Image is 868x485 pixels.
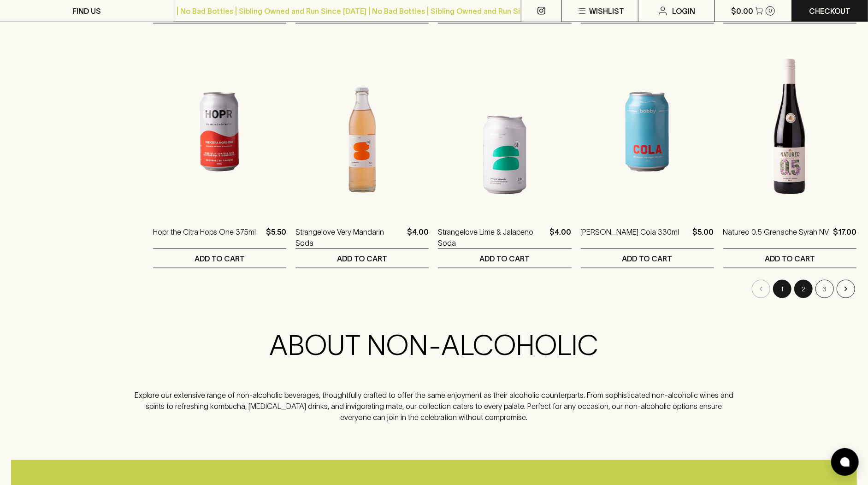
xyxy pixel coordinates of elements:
[768,8,772,13] p: 0
[153,280,856,298] nav: pagination navigation
[773,280,791,298] button: page 1
[840,457,850,467] img: bubble-icon
[438,51,571,213] img: Strangelove Lime & Jalapeno Soda
[809,6,850,17] p: Checkout
[153,249,286,268] button: ADD TO CART
[794,280,813,298] button: Go to page 2
[550,226,572,248] p: $4.00
[438,249,571,268] button: ADD TO CART
[479,253,530,264] p: ADD TO CART
[295,226,403,248] a: Strangelove Very Mandarin Soda
[589,6,624,17] p: Wishlist
[153,51,286,213] img: Hopr the Citra Hops One 375ml
[72,6,101,17] p: FIND US
[723,51,856,213] img: Natureo 0.5 Grenache Syrah NV
[723,226,829,248] a: Natureo 0.5 Grenache Syrah NV
[195,253,245,264] p: ADD TO CART
[723,249,856,268] button: ADD TO CART
[622,253,673,264] p: ADD TO CART
[765,253,815,264] p: ADD TO CART
[693,226,714,248] p: $5.00
[731,6,753,17] p: $0.00
[295,51,429,213] img: Strangelove Very Mandarin Soda
[833,226,856,248] p: $17.00
[438,226,546,248] a: Strangelove Lime & Jalapeno Soda
[581,249,714,268] button: ADD TO CART
[337,253,387,264] p: ADD TO CART
[837,280,855,298] button: Go to next page
[295,249,429,268] button: ADD TO CART
[672,6,695,17] p: Login
[266,226,286,248] p: $5.50
[581,51,714,213] img: Bobby Soda Cola 330ml
[153,226,256,248] a: Hopr the Citra Hops One 375ml
[407,226,429,248] p: $4.00
[815,280,834,298] button: Go to page 3
[130,390,738,423] p: Explore our extensive range of non-alcoholic beverages, thoughtfully crafted to offer the same en...
[581,226,679,248] a: [PERSON_NAME] Cola 330ml
[130,329,738,362] h2: ABOUT NON-ALCOHOLIC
